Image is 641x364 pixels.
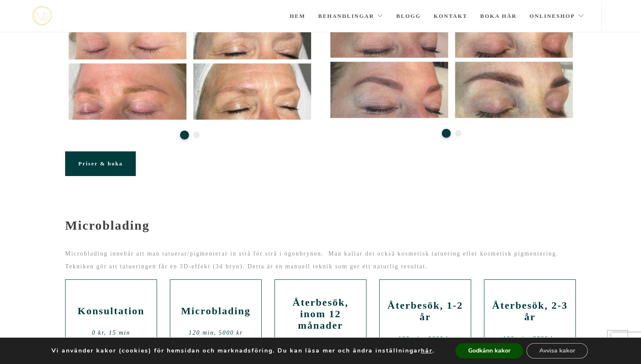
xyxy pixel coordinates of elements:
[65,151,136,176] a: Priser & boka
[434,1,468,31] a: Kontakt
[396,1,421,31] a: Blogg
[193,132,200,138] button: 2 of 2
[386,333,464,345] div: 120 min, 3000 kr
[177,305,255,317] h2: Microblading
[72,327,150,339] div: 0 kr, 15 min
[65,218,149,232] strong: Microblading
[455,343,523,358] button: Godkänn kakor
[455,130,461,136] button: 2 of 2
[32,6,52,26] img: mjstudio
[421,347,432,355] button: här
[386,300,464,323] h2: Återbesök, 1-2 år
[442,129,451,138] button: 1 of 2
[32,6,52,26] a: mjstudio mjstudio mjstudio
[65,247,576,273] p: Microblading innebär att man tatuerar/pigmenterar in strå för strå i ögonbrynen. Man kallar det o...
[289,1,305,31] a: Hem
[65,204,70,218] span: -
[180,131,189,139] button: 1 of 2
[318,1,383,31] a: Behandlingar
[491,333,569,345] div: 120 min, 3800 kr
[72,305,150,317] h2: Konsultation
[527,343,588,358] button: Avvisa kakor
[529,1,584,31] a: Onlineshop
[52,347,435,355] p: Vi använder kakor (cookies) för hemsidan och marknadsföring. Du kan läsa mer och ändra inställnin...
[281,297,360,331] h2: Återbesök, inom 12 månader
[177,327,255,339] div: 120 min, 5000 kr
[480,1,517,31] a: Boka här
[491,300,569,323] h2: Återbesök, 2-3 år
[78,160,123,167] span: Priser & boka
